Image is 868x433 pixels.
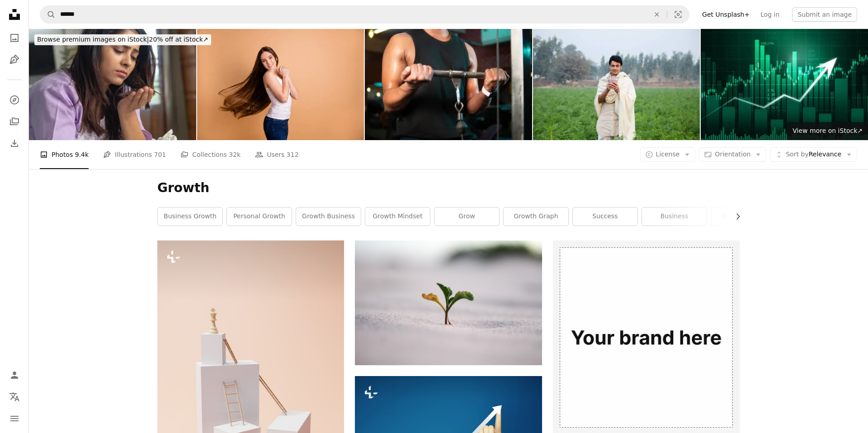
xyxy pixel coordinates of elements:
form: Find visuals sitewide [40,5,689,24]
span: 20% off at iStock ↗ [37,36,208,43]
a: View more on iStock↗ [787,122,868,140]
button: Sort byRelevance [770,147,857,162]
span: Relevance [786,150,841,159]
img: Woman looking at her fallen hair while lying on bed [29,29,196,140]
a: Illustrations [5,51,24,69]
a: a ladder leaning up against a white box [157,387,344,395]
button: Submit an image [792,7,857,22]
button: Language [5,388,24,406]
a: Explore [5,91,24,109]
img: closeup photography of plant on ground [355,240,542,365]
span: View more on iStock ↗ [793,127,863,134]
a: Log in [755,7,785,22]
a: Photos [5,29,24,47]
a: growth chart [711,207,776,226]
img: Stock market graph forex trading [701,29,868,140]
a: Log in / Sign up [5,366,24,384]
span: 32k [229,150,241,160]
a: Home — Unsplash [5,5,24,25]
button: Visual search [667,6,689,23]
span: 701 [154,150,166,160]
a: personal growth [227,207,292,226]
button: Search Unsplash [40,6,56,23]
img: file-1635990775102-c9800842e1cdimage [553,240,740,427]
button: Orientation [699,147,766,162]
a: Illustrations 701 [103,140,166,169]
span: Orientation [715,151,750,158]
span: Sort by [786,151,808,158]
span: License [656,151,680,158]
a: success [573,207,637,226]
span: Browse premium images on iStock | [37,36,149,43]
a: growth mindset [365,207,430,226]
button: License [640,147,696,162]
span: 312 [287,150,299,160]
a: Users 312 [255,140,298,169]
a: business growth [158,207,222,226]
a: Get Unsplash+ [697,7,755,22]
a: Collections [5,113,24,131]
a: business [642,207,707,226]
a: growth graph [504,207,568,226]
a: grow [434,207,499,226]
img: Young Man - stock photo [533,29,700,140]
h1: Growth [157,180,740,196]
button: Menu [5,409,24,428]
button: scroll list to the right [730,207,740,226]
a: Collections 32k [180,140,241,169]
a: growth business [296,207,361,226]
a: Download History [5,134,24,152]
a: closeup photography of plant on ground [355,299,542,307]
img: Muscular man doing biceps cable curls exercise at the gym. [365,29,532,140]
button: Clear [647,6,667,23]
a: Browse premium images on iStock|20% off at iStock↗ [29,29,217,51]
img: Close up side profile photo beautiful her she lady hands arms together overjoyed weather warm win... [197,29,364,140]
